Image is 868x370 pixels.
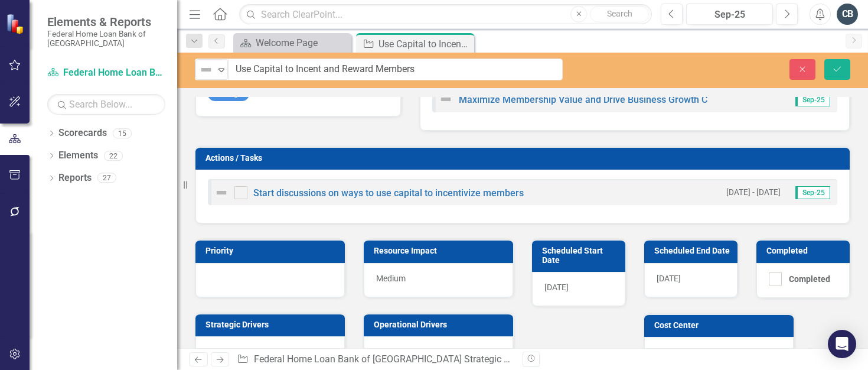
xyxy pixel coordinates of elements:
[113,128,132,138] div: 15
[459,94,707,105] a: Maximize Membership Value and Drive Business Growth C
[795,93,830,106] span: Sep-25
[205,320,339,329] h3: Strategic Drivers
[387,347,497,356] span: Improve Process/Productivity
[219,347,283,356] span: Increase Revenue
[378,37,471,51] div: Use Capital to Incent and Reward Members
[58,149,98,163] a: Elements
[253,187,524,199] a: Start discussions on ways to use capital to incentivize members
[374,246,507,255] h3: Resource Impact
[236,35,348,50] a: Welcome Page
[47,66,165,80] a: Federal Home Loan Bank of [GEOGRAPHIC_DATA] Strategic Plan
[6,13,27,34] img: ClearPoint Strategy
[254,353,523,365] a: Federal Home Loan Bank of [GEOGRAPHIC_DATA] Strategic Plan
[205,154,844,163] h3: Actions / Tasks
[239,4,652,25] input: Search ClearPoint...
[104,151,123,161] div: 22
[199,63,213,77] img: Not Defined
[58,126,107,140] a: Scorecards
[228,59,563,80] input: This field is required
[654,246,732,255] h3: Scheduled End Date
[837,4,858,25] button: CB
[544,283,569,292] span: [DATE]
[47,94,165,115] input: Search Below...
[374,320,507,329] h3: Operational Drivers
[657,348,706,357] span: 415, 416, 417
[97,173,116,183] div: 27
[3,3,626,31] p: Maximizing the value of membership will result in long-term sustainable utilization and leveragin...
[690,8,769,22] div: Sep-25
[439,92,453,106] img: Not Defined
[590,6,649,22] button: Search
[766,246,844,255] h3: Completed
[654,321,788,330] h3: Cost Center
[726,187,781,198] small: [DATE] - [DATE]
[58,171,92,185] a: Reports
[828,330,856,358] div: Open Intercom Messenger
[607,9,632,18] span: Search
[47,29,165,48] small: Federal Home Loan Bank of [GEOGRAPHIC_DATA]
[214,186,229,200] img: Not Defined
[237,353,514,366] div: » »
[542,246,619,265] h3: Scheduled Start Date
[3,3,626,46] p: Leverage balance sheet strength and capital position to (1) reward and incent members through the...
[47,15,165,29] span: Elements & Reports
[686,4,773,25] button: Sep-25
[205,246,339,255] h3: Priority
[657,274,681,283] span: [DATE]
[795,186,830,199] span: Sep-25
[376,274,406,283] span: Medium
[256,35,348,50] div: Welcome Page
